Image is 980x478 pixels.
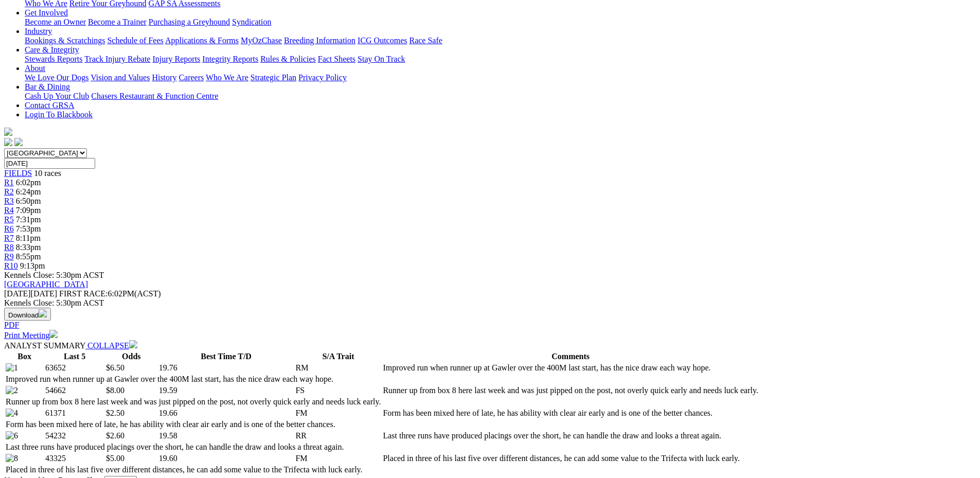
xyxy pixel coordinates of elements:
[4,169,32,178] a: FIELDS
[295,408,381,418] td: FM
[4,321,976,330] div: Download
[382,385,758,396] td: Runner up from box 8 here last week and was just pipped on the post, not overly quick early and n...
[5,442,381,452] td: Last three runs have produced placings over the short, he can handle the draw and looks a threat ...
[16,234,41,242] span: 8:11pm
[25,82,70,91] a: Bar & Dining
[158,453,294,464] td: 19.60
[4,243,14,252] a: R8
[91,73,150,82] a: Vision and Values
[4,215,14,224] a: R5
[5,465,381,475] td: Placed in three of his last five over different distances, he can add some value to the Trifecta ...
[295,363,381,373] td: RM
[4,271,104,279] span: Kennels Close: 5:30pm ACST
[179,73,204,82] a: Careers
[165,36,239,45] a: Applications & Forms
[358,55,405,63] a: Stay On Track
[25,101,74,110] a: Contact GRSA
[382,351,758,362] th: Comments
[88,17,147,26] a: Become a Trainer
[6,363,18,373] img: 1
[16,178,41,187] span: 6:02pm
[107,36,163,45] a: Schedule of Fees
[298,73,347,82] a: Privacy Policy
[4,234,14,242] span: R7
[4,280,88,289] a: [GEOGRAPHIC_DATA]
[20,261,45,270] span: 9:13pm
[5,419,381,430] td: Form has been mixed here of late, he has ability with clear air early and is one of the better ch...
[25,73,88,82] a: We Love Our Dogs
[45,363,104,373] td: 63652
[241,36,282,45] a: MyOzChase
[25,17,976,27] div: Get Involved
[4,252,14,261] a: R9
[16,206,41,215] span: 7:09pm
[382,453,758,464] td: Placed in three of his last five over different distances, he can add some value to the Trifecta ...
[295,351,381,362] th: S/A Trait
[295,453,381,464] td: FM
[25,45,79,54] a: Care & Integrity
[45,431,104,441] td: 54232
[106,454,124,463] span: $5.00
[5,351,44,362] th: Box
[158,408,294,418] td: 19.66
[4,340,976,350] div: ANALYST SUMMARY
[25,17,86,26] a: Become an Owner
[129,340,137,348] img: chevron-down-white.svg
[202,55,258,63] a: Integrity Reports
[149,17,230,26] a: Purchasing a Greyhound
[4,178,14,187] a: R1
[25,92,976,101] div: Bar & Dining
[84,55,150,63] a: Track Injury Rebate
[158,385,294,396] td: 19.59
[45,408,104,418] td: 61371
[25,55,976,64] div: Care & Integrity
[87,341,129,350] span: COLLAPSE
[25,92,89,100] a: Cash Up Your Club
[409,36,442,45] a: Race Safe
[4,128,12,136] img: logo-grsa-white.png
[45,385,104,396] td: 54662
[6,454,18,463] img: 8
[91,92,218,100] a: Chasers Restaurant & Function Centre
[5,397,381,407] td: Runner up from box 8 here last week and was just pipped on the post, not overly quick early and n...
[4,321,19,329] a: PDF
[382,431,758,441] td: Last three runs have produced placings over the short, he can handle the draw and looks a threat ...
[16,224,41,233] span: 7:53pm
[59,289,161,298] span: 6:02PM(ACST)
[4,308,51,321] button: Download
[106,363,124,372] span: $6.50
[358,36,407,45] a: ICG Outcomes
[4,224,14,233] a: R6
[4,289,31,298] span: [DATE]
[14,138,23,146] img: twitter.svg
[4,197,14,205] a: R3
[6,386,18,395] img: 2
[106,386,124,395] span: $8.00
[260,55,316,63] a: Rules & Policies
[4,261,18,270] a: R10
[45,453,104,464] td: 43325
[106,409,124,417] span: $2.50
[295,431,381,441] td: RR
[25,110,93,119] a: Login To Blackbook
[16,197,41,205] span: 6:50pm
[25,36,105,45] a: Bookings & Scratchings
[152,55,200,63] a: Injury Reports
[4,289,57,298] span: [DATE]
[158,363,294,373] td: 19.76
[4,206,14,215] a: R4
[6,431,18,440] img: 6
[85,341,137,350] a: COLLAPSE
[16,187,41,196] span: 6:24pm
[25,8,68,17] a: Get Involved
[4,298,976,308] div: Kennels Close: 5:30pm ACST
[318,55,355,63] a: Fact Sheets
[34,169,61,178] span: 10 races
